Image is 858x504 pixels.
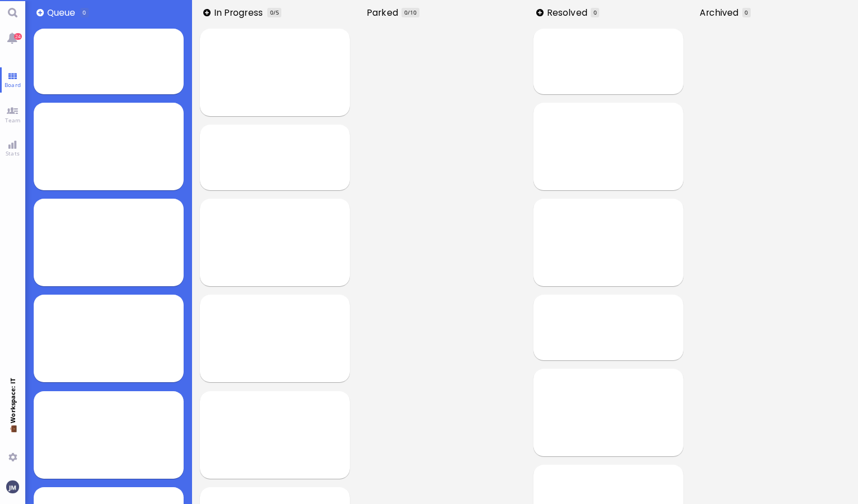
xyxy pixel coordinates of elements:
[536,9,544,16] button: Add
[2,116,24,124] span: Team
[14,33,22,40] span: 24
[367,6,401,19] span: Parked
[47,6,79,19] span: Queue
[83,8,86,16] span: 0
[745,8,748,16] span: 0
[700,6,742,19] span: Archived
[270,8,273,16] span: 0
[547,6,591,19] span: Resolved
[36,9,44,16] button: Add
[3,149,22,157] span: Stats
[594,8,597,16] span: 0
[273,8,279,16] span: /5
[404,8,408,16] span: 0
[6,480,19,493] img: You
[2,81,24,89] span: Board
[214,6,267,19] span: In progress
[408,8,417,16] span: /10
[203,9,211,16] button: Add
[8,423,17,448] span: 💼 Workspace: IT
